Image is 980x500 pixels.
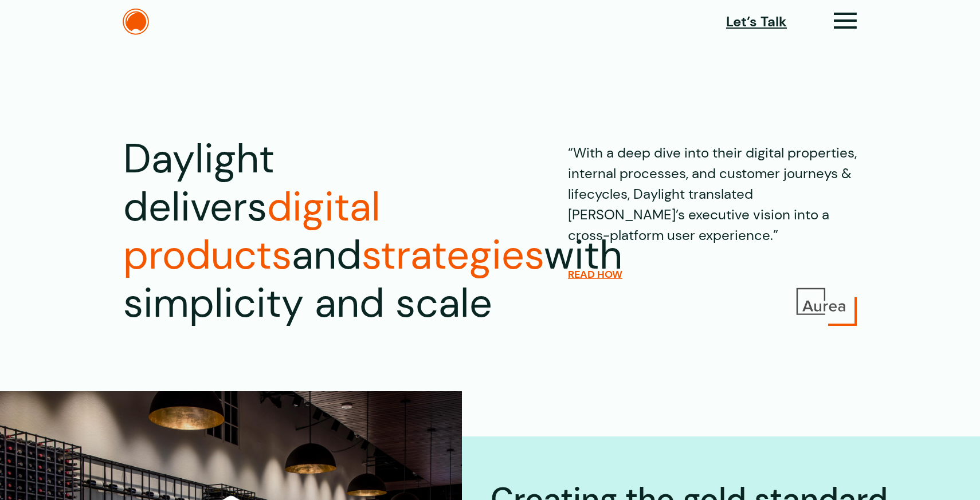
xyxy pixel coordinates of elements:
[362,229,544,281] span: strategies
[726,11,787,32] a: Let’s Talk
[123,135,492,328] h1: Daylight delivers and with simplicity and scale
[568,135,857,246] p: “With a deep dive into their digital properties, internal processes, and customer journeys & life...
[123,181,381,281] span: digital products
[794,286,848,317] img: Aurea Logo
[568,268,622,281] a: READ HOW
[123,9,149,35] img: The Daylight Studio Logo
